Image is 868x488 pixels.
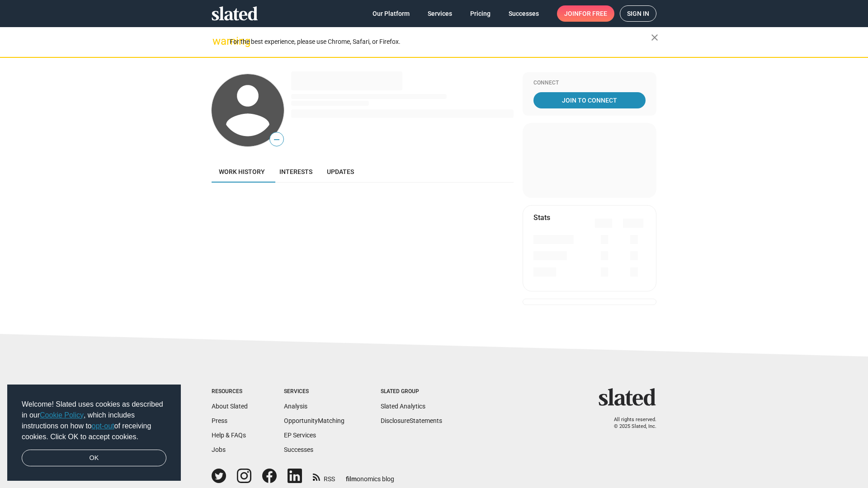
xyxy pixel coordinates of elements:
[92,422,114,430] a: opt-out
[272,161,320,183] a: Interests
[219,168,265,175] span: Work history
[284,403,307,410] a: Analysis
[535,92,644,108] span: Join To Connect
[365,5,417,22] a: Our Platform
[279,168,312,175] span: Interests
[381,403,425,410] a: Slated Analytics
[212,417,227,424] a: Press
[381,417,442,424] a: DisclosureStatements
[212,36,223,47] mat-icon: warning
[284,432,316,439] a: EP Services
[509,5,539,22] span: Successes
[284,388,344,395] div: Services
[579,5,607,22] span: for free
[313,469,335,483] a: RSS
[22,450,166,467] a: dismiss cookie message
[212,388,248,395] div: Resources
[533,92,646,108] a: Join To Connect
[564,5,607,22] span: Join
[649,32,660,43] mat-icon: close
[470,5,491,22] span: Pricing
[346,468,394,483] a: filmonomics blog
[212,432,246,439] a: Help & FAQs
[212,161,272,183] a: Work history
[428,5,452,22] span: Services
[284,417,344,424] a: OpportunityMatching
[212,446,226,453] a: Jobs
[620,5,656,22] a: Sign in
[327,168,354,175] span: Updates
[604,417,656,430] p: All rights reserved. © 2025 Slated, Inc.
[373,5,410,22] span: Our Platform
[533,80,646,87] div: Connect
[320,161,361,183] a: Updates
[420,5,459,22] a: Services
[270,134,283,145] span: —
[627,6,649,21] span: Sign in
[230,36,651,48] div: For the best experience, please use Chrome, Safari, or Firefox.
[463,5,498,22] a: Pricing
[212,403,248,410] a: About Slated
[381,388,442,395] div: Slated Group
[557,5,614,22] a: Joinfor free
[533,213,550,222] mat-card-title: Stats
[22,399,166,442] span: Welcome! Slated uses cookies as described in our , which includes instructions on how to of recei...
[501,5,546,22] a: Successes
[284,446,313,453] a: Successes
[7,385,181,481] div: cookieconsent
[40,411,84,419] a: Cookie Policy
[346,475,357,483] span: film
